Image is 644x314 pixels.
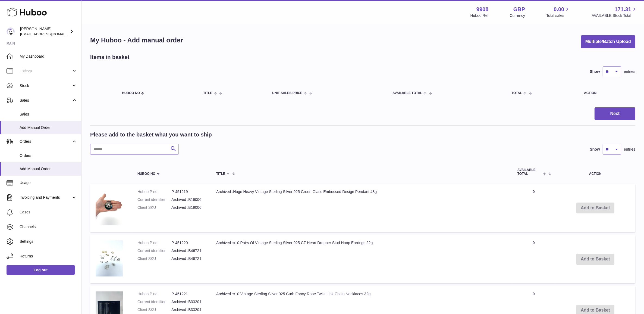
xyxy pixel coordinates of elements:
dt: Client SKU [137,307,171,312]
strong: 9908 [476,6,489,13]
dt: Huboo P no [137,291,171,297]
span: Huboo no [122,91,140,95]
dt: Huboo P no [137,240,171,245]
span: Orders [20,153,77,158]
span: [EMAIL_ADDRESS][DOMAIN_NAME] [20,32,80,36]
dd: Archived :B46721 [171,256,205,261]
span: Usage [20,180,77,185]
span: AVAILABLE Stock Total [592,13,637,18]
span: entries [624,69,635,74]
span: Add Manual Order [20,125,77,130]
h1: My Huboo - Add manual order [90,36,183,45]
td: 0 [512,235,555,283]
h2: Please add to the basket what you want to ship [90,131,212,138]
dd: P-451220 [171,240,205,245]
span: 171.31 [615,6,631,13]
button: Multiple/Batch Upload [581,35,635,48]
label: Show [590,147,600,152]
dd: Archived :B19006 [171,197,205,202]
dt: Current identifier [137,248,171,253]
span: My Dashboard [20,54,77,59]
td: Archived :x10 Pairs Of Vintage Sterling Silver 925 CZ Heart Dropper Stud Hoop Earrings 22g [211,235,512,283]
img: tbcollectables@hotmail.co.uk [7,27,15,36]
strong: GBP [513,6,525,13]
dd: P-451221 [171,291,205,297]
dt: Huboo P no [137,189,171,194]
dt: Current identifier [137,197,171,202]
dt: Client SKU [137,256,171,261]
span: Huboo no [137,172,155,176]
span: Settings [20,239,77,244]
th: Action [555,163,635,181]
span: Orders [20,139,71,144]
div: Action [584,91,630,95]
dd: Archived :B33201 [171,299,205,304]
span: Returns [20,254,77,259]
div: Huboo Ref [470,13,489,18]
a: Log out [7,265,75,275]
span: Cases [20,210,77,215]
span: Channels [20,224,77,229]
dd: Archived :B46721 [171,248,205,253]
a: 171.31 AVAILABLE Stock Total [592,6,637,18]
a: 0.00 Total sales [546,6,570,18]
dd: Archived :B19006 [171,205,205,210]
img: Archived :x10 Pairs Of Vintage Sterling Silver 925 CZ Heart Dropper Stud Hoop Earrings 22g [96,240,123,276]
label: Show [590,69,600,74]
span: entries [624,147,635,152]
dt: Client SKU [137,205,171,210]
span: Unit Sales Price [272,91,302,95]
span: Invoicing and Payments [20,195,71,200]
td: 0 [512,184,555,232]
span: Listings [20,69,71,74]
span: AVAILABLE Total [392,91,422,95]
td: Archived :Huge Heavy Vintage Sterling Silver 925 Green Glass Embossed Design Pendant 48g [211,184,512,232]
div: Currency [510,13,525,18]
h2: Items in basket [90,54,130,61]
span: Sales [20,112,77,117]
button: Next [595,107,635,120]
span: AVAILABLE Total [517,168,542,175]
span: 0.00 [554,6,564,13]
span: Sales [20,98,71,103]
span: Title [216,172,225,176]
span: Add Manual Order [20,166,77,172]
dd: Archived :B33201 [171,307,205,312]
span: Title [203,91,212,95]
span: Stock [20,83,71,88]
span: Total sales [546,13,570,18]
dt: Current identifier [137,299,171,304]
img: Archived :Huge Heavy Vintage Sterling Silver 925 Green Glass Embossed Design Pendant 48g [96,189,123,225]
div: [PERSON_NAME] [20,26,69,37]
span: Total [511,91,522,95]
dd: P-451219 [171,189,205,194]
